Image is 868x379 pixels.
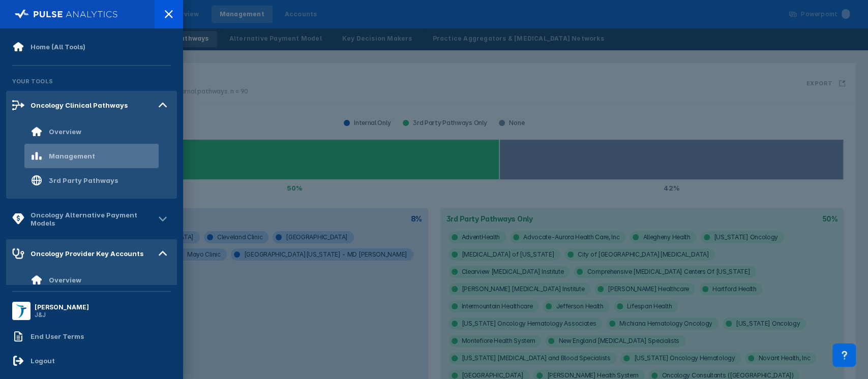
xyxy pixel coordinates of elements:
div: Oncology Alternative Payment Models [31,211,155,227]
div: Overview [49,276,81,284]
div: J&J [35,311,89,319]
div: Overview [49,128,81,136]
a: Management [6,144,177,168]
div: Home (All Tools) [31,43,85,51]
a: Overview [6,268,177,292]
a: End User Terms [6,324,177,349]
img: pulse-logo-full-white.svg [15,7,118,21]
a: Overview [6,119,177,144]
div: Contact Support [832,343,856,367]
div: Oncology Provider Key Accounts [31,249,143,258]
div: [PERSON_NAME] [35,303,89,311]
div: Logout [31,357,55,365]
div: End User Terms [31,332,84,340]
div: Management [49,152,95,160]
div: 3rd Party Pathways [49,176,118,184]
div: Oncology Clinical Pathways [31,101,128,109]
img: menu button [14,304,28,318]
a: Home (All Tools) [6,35,177,59]
div: Your Tools [6,72,177,91]
a: 3rd Party Pathways [6,168,177,193]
